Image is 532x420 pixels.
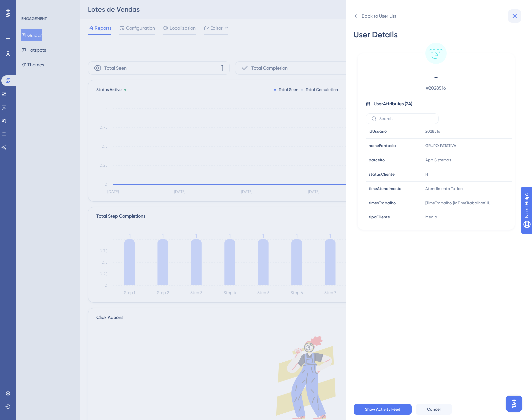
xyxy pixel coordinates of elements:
span: idUsuario [369,129,387,134]
span: statusCliente [369,172,395,177]
span: Cancel [427,407,441,412]
span: timesTrabalho [369,200,396,206]
span: timeAtendimento [369,186,401,191]
span: - [378,72,495,83]
span: Atendimento Tático [425,186,463,191]
span: H [425,172,428,177]
iframe: UserGuiding AI Assistant Launcher [504,394,524,414]
span: tipoCliente [369,214,390,220]
span: Show Activity Feed [365,407,400,412]
input: Search [379,116,433,121]
span: Médio [425,214,437,220]
button: Cancel [416,404,452,415]
span: # 2028516 [378,84,495,92]
div: User Details [354,29,519,40]
span: GRUPO PATATIVA [425,143,456,148]
span: App Sistemas [425,157,451,163]
span: 2028516 [425,129,440,134]
span: User Attributes ( 24 ) [374,100,412,108]
span: Need Help? [16,2,42,10]
span: parceiro [369,157,385,163]
span: [TimeTrabalho {idTimeTrabalho=111499, nomeTimeTrabalho=OPSMonitor - Equals Parcerias (Outros)}, T... [425,200,492,206]
button: Show Activity Feed [354,404,412,415]
div: Back to User List [362,12,396,20]
span: nomeFantasia [369,143,396,148]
